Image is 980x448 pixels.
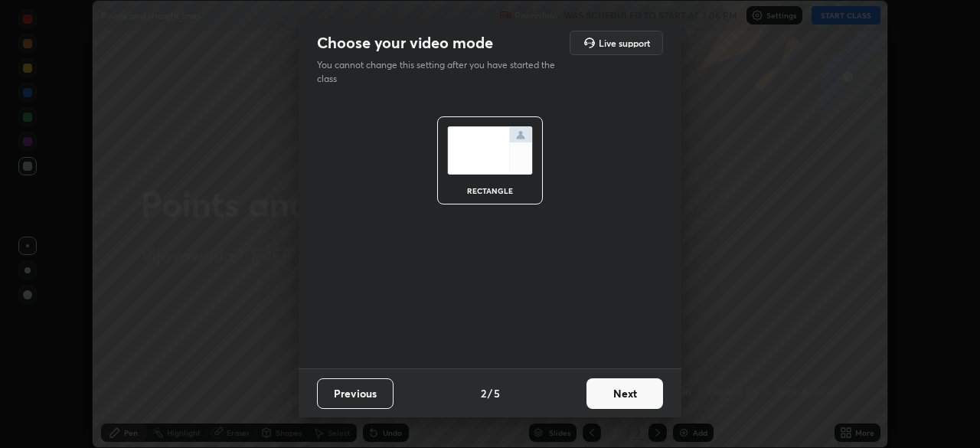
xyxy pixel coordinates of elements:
[447,126,533,175] img: normalScreenIcon.ae25ed63.svg
[317,33,493,53] h2: Choose your video mode
[488,385,492,401] h4: /
[317,58,565,86] p: You cannot change this setting after you have started the class
[599,38,650,47] h5: Live support
[586,378,663,409] button: Next
[494,385,500,401] h4: 5
[317,378,394,409] button: Previous
[459,187,521,195] div: rectangle
[481,385,486,401] h4: 2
